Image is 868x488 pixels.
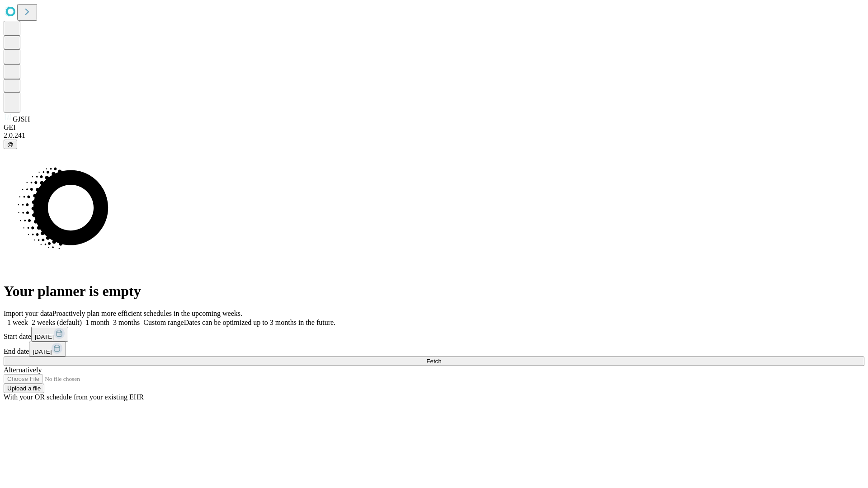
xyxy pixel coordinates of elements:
span: 1 week [7,319,28,326]
span: 3 months [113,319,140,326]
div: 2.0.241 [4,131,864,140]
div: Start date [4,327,864,342]
h1: Your planner is empty [4,283,864,300]
span: Import your data [4,310,52,317]
div: End date [4,342,864,357]
span: Fetch [426,358,441,365]
button: Fetch [4,357,864,366]
span: With your OR schedule from your existing EHR [4,393,144,401]
span: Alternatively [4,366,42,374]
span: [DATE] [35,333,54,340]
span: 2 weeks (default) [32,319,82,326]
span: Dates can be optimized up to 3 months in the future. [184,319,335,326]
span: [DATE] [33,348,52,355]
span: 1 month [85,319,109,326]
span: Proactively plan more efficient schedules in the upcoming weeks. [52,310,242,317]
span: Custom range [143,319,184,326]
button: Upload a file [4,384,44,393]
div: GEI [4,123,864,131]
button: [DATE] [31,327,68,342]
button: @ [4,140,17,149]
button: [DATE] [29,342,66,357]
span: GJSH [13,115,30,123]
span: @ [7,141,14,148]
